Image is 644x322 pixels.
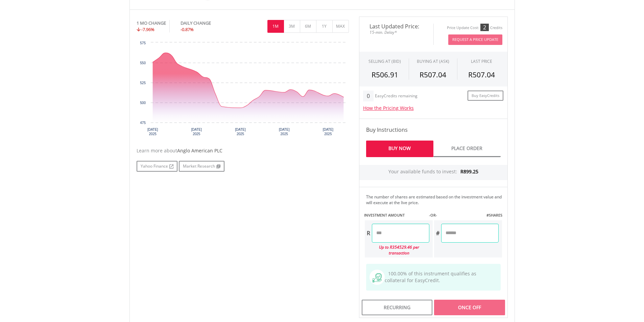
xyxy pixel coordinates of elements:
[385,270,476,283] span: 100.00% of this instrument qualifies as collateral for EasyCredit.
[137,20,166,26] div: 1 MO CHANGE
[284,20,300,33] button: 3M
[140,41,146,45] text: 575
[468,91,503,101] a: Buy EasyCredits
[480,24,489,31] div: 2
[372,70,398,79] span: R506.91
[332,20,349,33] button: MAX
[140,81,146,85] text: 525
[147,128,158,136] text: [DATE] 2025
[362,300,432,315] div: Recurring
[447,25,479,30] div: Price Update Cost:
[137,147,349,154] div: Learn more about
[364,24,428,29] span: Last Updated Price:
[486,213,502,218] label: #SHARES
[137,39,349,141] div: Chart. Highcharts interactive chart.
[434,300,505,315] div: Once Off
[181,20,234,26] div: DAILY CHANGE
[140,101,146,105] text: 500
[433,141,501,157] a: Place Order
[316,20,333,33] button: 1Y
[366,141,433,157] a: Buy Now
[363,105,414,111] a: How the Pricing Works
[267,20,284,33] button: 1M
[364,213,405,218] label: INVESTMENT AMOUNT
[359,165,507,180] div: Your available funds to invest:
[468,70,495,79] span: R507.04
[366,194,505,205] div: The number of shares are estimated based on the investment value and will execute at the live price.
[235,128,246,136] text: [DATE] 2025
[420,70,446,79] span: R507.04
[140,61,146,65] text: 550
[490,25,502,30] div: Credits
[177,147,222,154] span: Anglo American PLC
[365,224,372,243] div: R
[279,128,289,136] text: [DATE] 2025
[141,26,154,32] span: -7.96%
[137,39,349,141] svg: Interactive chart
[434,224,441,243] div: #
[364,29,428,35] span: 15-min. Delay*
[448,34,502,45] button: Request A Price Update
[300,20,316,33] button: 6M
[460,168,478,175] span: R899.25
[368,58,401,64] div: SELLING AT (BID)
[375,94,418,99] div: EasyCredits remaining
[363,91,374,101] div: 0
[323,128,333,136] text: [DATE] 2025
[373,273,382,282] img: collateral-qualifying-green.svg
[365,243,429,257] div: Up to R354529.46 per transaction
[471,58,492,64] div: LAST PRICE
[181,26,194,32] span: -0.87%
[429,213,437,218] label: -OR-
[140,121,146,125] text: 475
[417,58,449,64] span: BUYING AT (ASK)
[366,126,501,134] h4: Buy Instructions
[137,161,177,172] a: Yahoo Finance
[191,128,202,136] text: [DATE] 2025
[179,161,224,172] a: Market Research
